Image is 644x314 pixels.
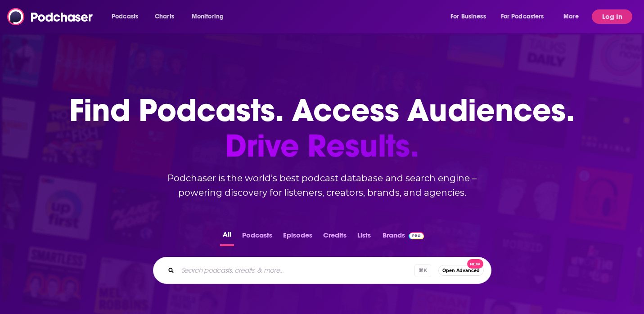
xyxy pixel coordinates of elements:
[153,257,491,284] div: Search podcasts, credits, & more...
[112,10,138,23] span: Podcasts
[563,10,579,23] span: More
[239,229,275,246] button: Podcasts
[467,259,483,269] span: New
[557,9,590,24] button: open menu
[444,9,497,24] button: open menu
[355,229,374,246] button: Lists
[142,171,502,200] h2: Podchaser is the world’s best podcast database and search engine – powering discovery for listene...
[149,9,180,24] a: Charts
[280,229,315,246] button: Episodes
[592,9,632,24] button: Log In
[442,268,480,273] span: Open Advanced
[192,10,224,23] span: Monitoring
[495,9,557,24] button: open menu
[438,265,484,276] button: Open AdvancedNew
[155,10,174,23] span: Charts
[69,128,575,164] span: Drive Results.
[178,263,414,278] input: Search podcasts, credits, & more...
[185,9,235,24] button: open menu
[105,9,150,24] button: open menu
[320,229,349,246] button: Credits
[69,93,575,164] h1: Find Podcasts. Access Audiences.
[501,10,544,23] span: For Podcasters
[7,8,94,25] img: Podchaser - Follow, Share and Rate Podcasts
[383,229,424,246] a: BrandsPodchaser Pro
[409,232,424,239] img: Podchaser Pro
[450,10,486,23] span: For Business
[414,264,431,277] span: ⌘ K
[220,229,234,246] button: All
